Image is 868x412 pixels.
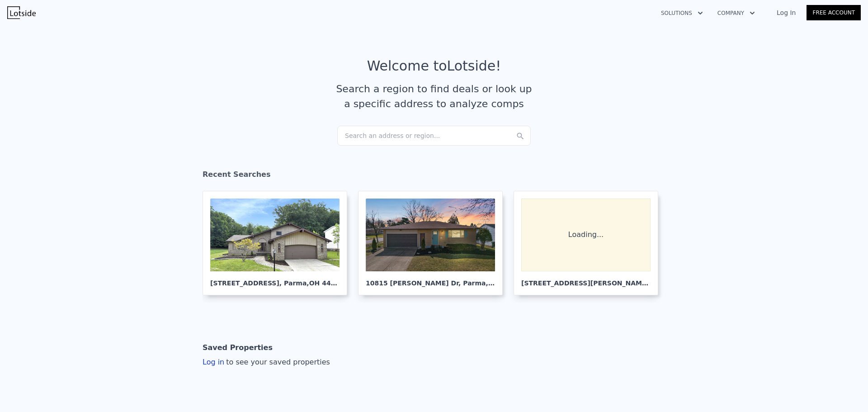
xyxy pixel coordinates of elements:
a: Free Account [807,5,861,20]
div: Welcome to Lotside ! [367,58,501,74]
div: Saved Properties [203,339,273,357]
a: Log In [766,8,807,17]
div: Recent Searches [203,162,665,191]
span: , OH 44130 [486,279,524,287]
div: Search a region to find deals or look up a specific address to analyze comps [333,81,535,111]
button: Solutions [654,5,710,21]
a: Loading... [STREET_ADDRESS][PERSON_NAME], Tallmadge [514,191,665,295]
span: , OH 44129 [307,279,344,287]
button: Company [710,5,762,21]
div: Loading... [521,199,651,271]
div: [STREET_ADDRESS][PERSON_NAME] , Tallmadge [521,271,651,288]
div: [STREET_ADDRESS] , Parma [210,271,340,288]
div: Search an address or region... [337,126,531,146]
div: 10815 [PERSON_NAME] Dr , Parma [366,271,495,288]
span: to see your saved properties [224,358,330,366]
img: Lotside [7,6,36,19]
div: Log in [203,357,330,368]
a: [STREET_ADDRESS], Parma,OH 44129 [203,191,354,295]
a: 10815 [PERSON_NAME] Dr, Parma,OH 44130 [358,191,510,295]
